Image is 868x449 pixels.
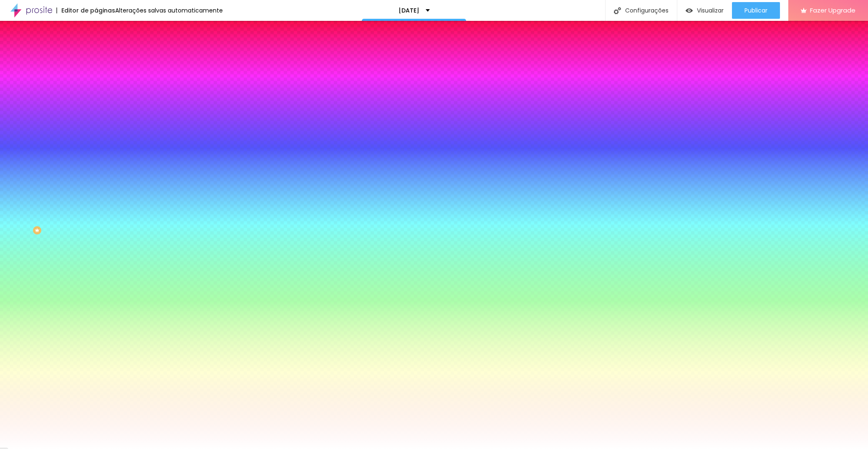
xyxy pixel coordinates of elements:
img: view-1.svg [686,7,693,14]
button: Visualizar [677,2,732,19]
div: Editor de páginas [56,8,115,13]
span: Fazer Upgrade [810,7,855,14]
button: Publicar [732,2,780,19]
div: Alterações salvas automaticamente [115,8,223,13]
p: [DATE] [399,8,419,13]
img: Icone [614,7,621,14]
span: Publicar [744,7,767,14]
span: Visualizar [697,7,724,14]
